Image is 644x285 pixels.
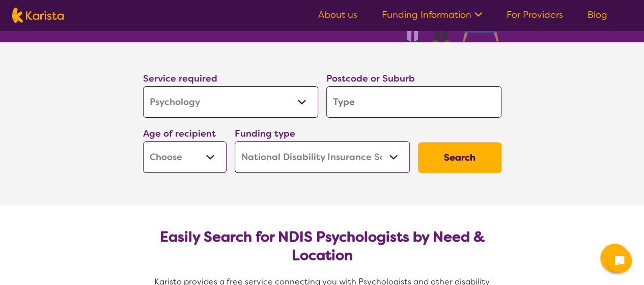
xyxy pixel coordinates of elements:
[235,127,295,140] label: Funding type
[143,127,216,140] label: Age of recipient
[600,244,629,272] button: Channel Menu
[507,9,563,21] a: For Providers
[12,8,64,23] img: Karista logo
[326,72,415,85] label: Postcode or Suburb
[143,72,217,85] label: Service required
[382,9,482,21] a: Funding Information
[587,9,607,21] a: Blog
[418,142,501,173] button: Search
[151,228,493,265] h2: Easily Search for NDIS Psychologists by Need & Location
[318,9,357,21] a: About us
[326,86,501,118] input: Type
